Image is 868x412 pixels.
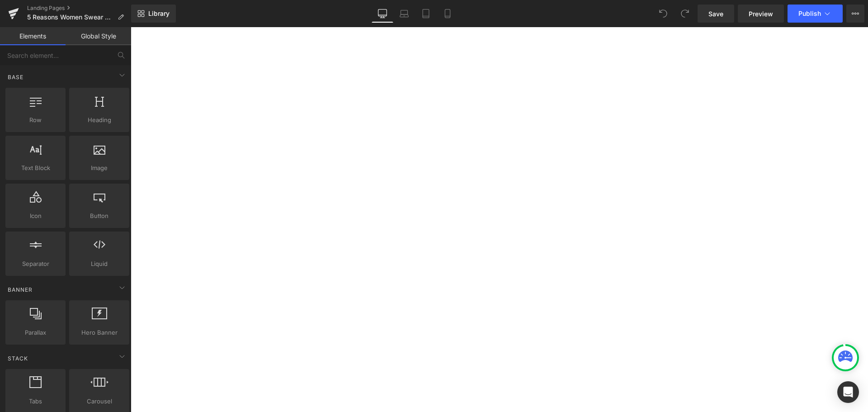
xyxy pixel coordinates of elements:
span: Preview [749,9,773,19]
span: Button [72,211,127,221]
span: Tabs [8,397,63,406]
a: Laptop [393,5,415,23]
button: Undo [654,5,672,23]
span: Row [8,115,63,125]
span: Icon [8,211,63,221]
span: Heading [72,115,127,125]
span: Separator [8,259,63,269]
span: Banner [7,285,33,294]
span: Text Block [8,163,63,173]
span: Parallax [8,328,63,337]
button: Redo [676,5,694,23]
span: Publish [798,10,821,17]
span: Image [72,163,127,173]
span: Liquid [72,259,127,269]
a: Preview [738,5,784,23]
a: Desktop [372,5,393,23]
div: Open Intercom Messenger [837,381,859,403]
span: 5 Reasons Women Swear by Hormone Harmony™ [27,14,114,21]
span: Base [7,73,24,81]
span: Carousel [72,397,127,406]
span: Stack [7,354,29,363]
a: Tablet [415,5,437,23]
a: Mobile [437,5,458,23]
button: More [846,5,864,23]
span: Library [148,9,170,18]
span: Hero Banner [72,328,127,337]
a: Global Style [66,27,131,45]
a: New Library [131,5,176,23]
span: Save [708,9,723,19]
a: Landing Pages [27,5,131,12]
button: Publish [788,5,843,23]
